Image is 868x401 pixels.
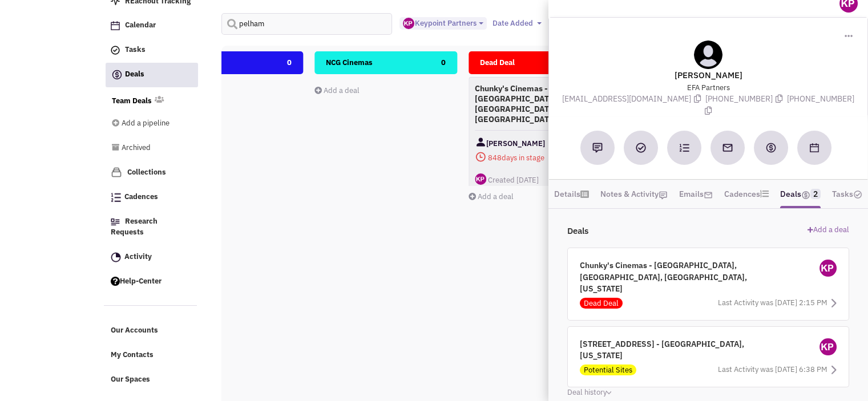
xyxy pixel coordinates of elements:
[124,192,158,202] span: Cadences
[580,364,636,375] span: Potential Sites
[808,225,849,236] a: Add a deal
[831,366,837,374] img: RightArrow_Black.png
[488,153,502,163] span: 848
[111,218,120,225] img: Research.png
[679,185,713,202] a: Emails
[105,15,197,37] a: Calendar
[111,252,121,262] img: Activity.png
[819,338,837,355] img: ny_GipEnDU-kinWYCc5EwQ.png
[287,51,292,74] span: 0
[112,113,181,135] a: Add a pipeline
[111,350,154,360] span: My Contacts
[718,364,827,374] span: Last Activity was [DATE] 6:38 PM
[475,151,605,165] span: days in stage
[562,69,854,81] lable: [PERSON_NAME]
[127,167,166,177] span: Collections
[592,143,603,153] img: Add a note
[724,185,769,202] a: Cadences
[314,86,360,95] a: Add a deal
[125,21,156,30] span: Calendar
[718,298,827,307] span: Last Activity was [DATE] 2:15 PM
[580,339,744,361] span: [STREET_ADDRESS] - [GEOGRAPHIC_DATA], [US_STATE]
[705,94,787,104] span: [PHONE_NUMBER]
[831,299,837,307] img: RightArrow_Black.png
[679,143,689,153] img: Subscribe to a cadence
[547,17,583,30] button: States
[486,136,545,151] span: [PERSON_NAME]
[105,271,197,293] a: Help-Center
[810,143,819,152] img: Schedule a Meeting
[492,18,532,28] span: Date Added
[704,191,713,200] img: icon-email-active-16.png
[488,175,539,185] span: Created [DATE]
[106,63,198,87] a: Deals
[475,83,605,124] h4: Chunky's Cinemas - [GEOGRAPHIC_DATA], [GEOGRAPHIC_DATA], [GEOGRAPHIC_DATA], [US_STATE]
[853,190,862,199] img: TaskCount.png
[124,252,152,261] span: Activity
[554,185,589,202] a: Details
[659,191,668,200] img: icon-note.png
[819,260,837,277] img: ny_GipEnDU-kinWYCc5EwQ.png
[112,96,152,107] a: Team Deals
[441,51,446,74] span: 0
[111,21,120,30] img: Calendar.png
[111,46,120,55] img: icon-tasks.png
[105,246,197,268] a: Activity
[694,40,722,69] img: teammate.png
[111,326,158,335] span: Our Accounts
[722,142,733,153] img: Send an email
[111,167,122,178] img: icon-collection-lavender.png
[105,211,197,244] a: Research Requests
[111,277,120,286] img: help.png
[403,18,414,29] img: ny_GipEnDU-kinWYCc5EwQ.png
[687,83,730,92] a: EFA Partners
[780,185,821,202] a: Deals
[111,217,158,237] span: Research Requests
[475,136,486,148] img: Contact Image
[810,189,821,199] span: 2
[105,369,197,391] a: Our Spaces
[567,387,611,398] a: Deal history
[636,143,646,153] img: Add a Task
[607,391,611,394] img: Arrow-down.png
[326,58,373,67] span: NCG Cinemas
[399,17,487,30] button: Keypoint Partners
[480,58,515,67] span: Dead Deal
[580,298,623,309] span: Dead Deal
[105,345,197,366] a: My Contacts
[469,192,514,201] a: Add a deal
[600,185,668,202] a: Notes & Activity
[475,151,486,163] img: icon-daysinstage-red.png
[105,39,197,61] a: Tasks
[111,68,123,82] img: icon-deals.svg
[801,191,810,200] img: icon-dealamount.png
[403,18,476,28] span: Keypoint Partners
[112,137,181,159] a: Archived
[105,161,197,184] a: Collections
[580,260,747,294] span: Chunky's Cinemas - [GEOGRAPHIC_DATA], [GEOGRAPHIC_DATA], [GEOGRAPHIC_DATA], [US_STATE]
[832,185,862,202] a: Tasks
[567,225,588,236] span: Deals
[105,187,197,208] a: Cadences
[488,17,545,30] button: Date Added
[765,142,777,153] img: Create a deal
[562,94,705,104] span: [EMAIL_ADDRESS][DOMAIN_NAME]
[111,374,150,384] span: Our Spaces
[111,193,121,202] img: Cadences_logo.png
[105,320,197,342] a: Our Accounts
[702,94,854,116] span: [PHONE_NUMBER]
[125,45,146,55] span: Tasks
[221,13,393,35] input: Search deals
